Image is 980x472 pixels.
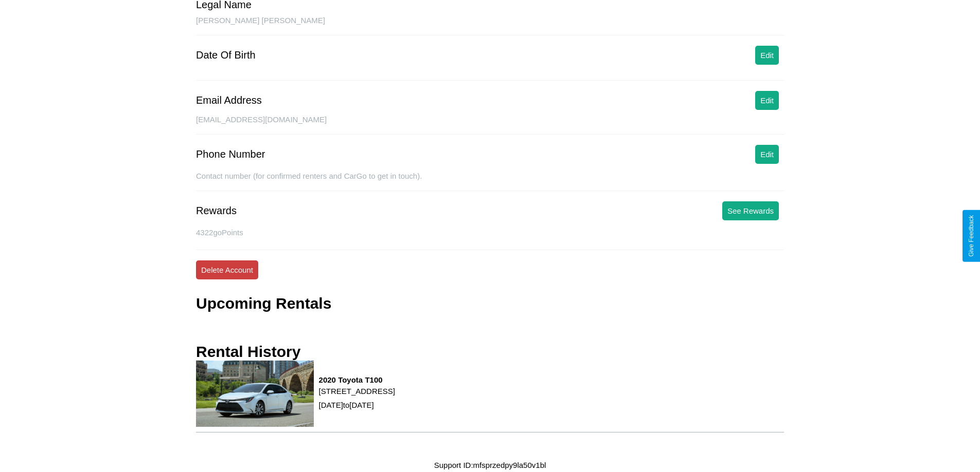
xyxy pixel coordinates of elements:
[196,260,258,279] button: Delete Account
[755,91,779,110] button: Edit
[968,215,975,257] div: Give Feedback
[755,46,779,65] button: Edit
[196,148,265,160] div: Phone Number
[755,145,779,164] button: Edit
[196,49,256,61] div: Date Of Birth
[196,16,784,35] div: [PERSON_NAME] [PERSON_NAME]
[196,361,314,427] img: rental
[196,205,237,217] div: Rewards
[196,172,784,191] div: Contact number (for confirmed renters and CarGo to get in touch).
[196,295,331,312] h3: Upcoming Rentals
[196,95,262,106] div: Email Address
[319,375,395,384] h3: 2020 Toyota T100
[196,225,784,239] p: 4322 goPoints
[196,115,784,135] div: [EMAIL_ADDRESS][DOMAIN_NAME]
[319,398,395,412] p: [DATE] to [DATE]
[434,458,546,472] p: Support ID: mfsprzedpy9la50v1bl
[722,201,779,220] button: See Rewards
[196,343,300,361] h3: Rental History
[319,384,395,398] p: [STREET_ADDRESS]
